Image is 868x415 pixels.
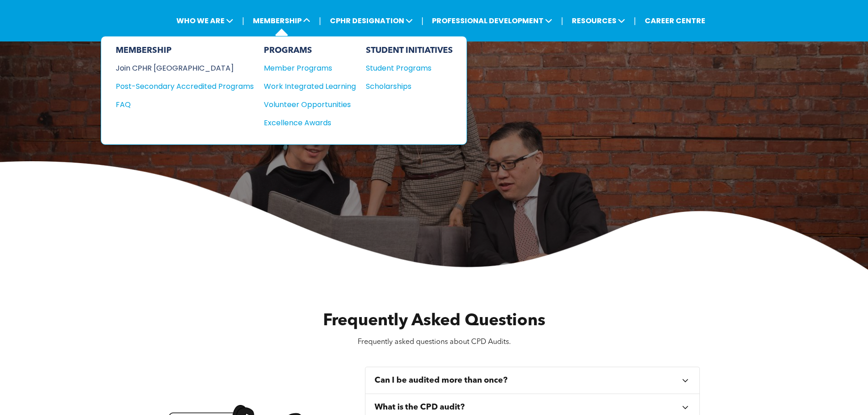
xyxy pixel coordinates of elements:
div: STUDENT INITIATIVES [366,46,453,56]
div: Student Programs [366,62,444,74]
li: | [242,11,244,30]
span: CPHR DESIGNATION [327,12,416,29]
span: Frequently Asked Questions [323,313,545,329]
li: | [561,11,563,30]
a: FAQ [116,99,254,110]
div: FAQ [116,99,240,110]
a: Volunteer Opportunities [264,99,356,110]
div: PROGRAMS [264,46,356,56]
div: Post-Secondary Accredited Programs [116,81,240,92]
span: RESOURCES [569,12,628,29]
div: Join CPHR [GEOGRAPHIC_DATA] [116,62,240,74]
a: Post-Secondary Accredited Programs [116,81,254,92]
h3: What is the CPD audit? [375,402,465,412]
a: Scholarships [366,81,453,92]
li: | [421,11,424,30]
a: CAREER CENTRE [642,12,708,29]
span: MEMBERSHIP [250,12,313,29]
div: MEMBERSHIP [116,46,254,56]
span: Frequently asked questions about CPD Audits. [358,338,511,346]
a: Member Programs [264,62,356,74]
span: PROFESSIONAL DEVELOPMENT [429,12,555,29]
div: Work Integrated Learning [264,81,347,92]
div: Volunteer Opportunities [264,99,347,110]
a: Join CPHR [GEOGRAPHIC_DATA] [116,62,254,74]
div: Excellence Awards [264,117,347,128]
a: Student Programs [366,62,453,74]
a: Excellence Awards [264,117,356,128]
div: Scholarships [366,81,444,92]
li: | [634,11,636,30]
a: Work Integrated Learning [264,81,356,92]
h3: Can I be audited more than once? [375,375,508,385]
span: WHO WE ARE [174,12,236,29]
li: | [319,11,321,30]
div: Member Programs [264,62,347,74]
